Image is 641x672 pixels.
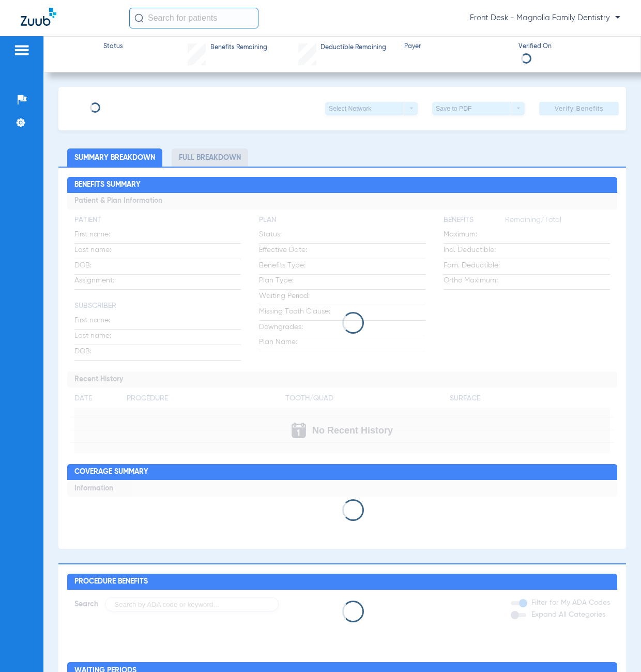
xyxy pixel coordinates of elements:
h2: Procedure Benefits [67,574,617,590]
span: Front Desk - Magnolia Family Dentistry [470,13,620,23]
img: hamburger-icon [13,44,30,56]
li: Summary Breakdown [67,148,162,167]
span: Verified On [518,42,624,52]
h2: Benefits Summary [67,177,617,193]
span: Benefits Remaining [210,43,267,53]
span: Payer [404,42,510,52]
span: Deductible Remaining [320,43,386,53]
span: Status [103,42,123,52]
h2: Coverage Summary [67,464,617,481]
img: Search Icon [134,13,144,23]
img: Zuub Logo [21,8,56,26]
input: Search for patients [129,8,258,28]
li: Full Breakdown [172,148,248,167]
